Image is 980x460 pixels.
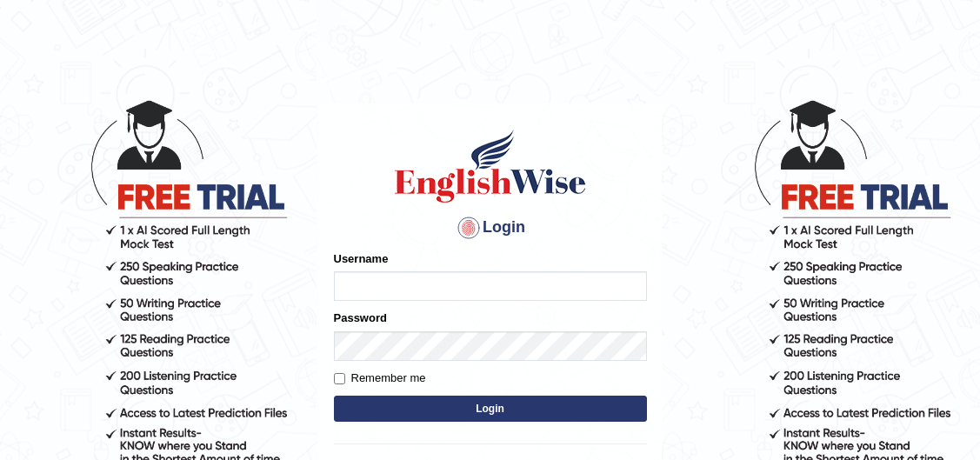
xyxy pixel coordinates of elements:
button: Login [334,396,647,422]
label: Password [334,310,387,326]
label: Remember me [334,370,426,387]
h4: Login [334,214,647,242]
label: Username [334,250,389,267]
input: Remember me [334,373,345,384]
img: Logo of English Wise sign in for intelligent practice with AI [391,127,590,205]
